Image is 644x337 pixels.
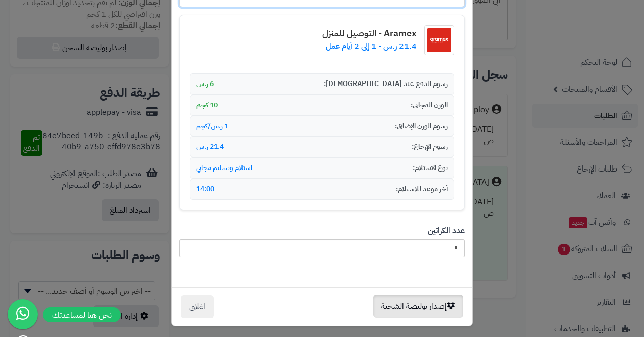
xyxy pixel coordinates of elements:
span: 10 كجم [196,100,218,110]
label: عدد الكراتين [428,225,465,237]
button: إصدار بوليصة الشحنة [373,295,463,318]
span: رسوم الوزن الإضافي: [395,121,448,131]
button: اغلاق [181,295,214,318]
span: آخر موعد للاستلام: [396,184,448,194]
img: شعار شركة الشحن [424,25,454,55]
span: 6 ر.س [196,79,214,89]
span: الوزن المجاني: [411,100,448,110]
span: رسوم الدفع عند [DEMOGRAPHIC_DATA]: [324,79,448,89]
span: استلام وتسليم مجاني [196,163,252,173]
span: رسوم الإرجاع: [412,142,448,152]
span: 21.4 ر.س [196,142,224,152]
p: 21.4 ر.س - 1 إلى 2 أيام عمل [322,41,417,52]
h4: Aramex - التوصيل للمنزل [322,28,417,38]
span: 14:00 [196,184,214,194]
span: نوع الاستلام: [413,163,448,173]
span: 1 ر.س/كجم [196,121,228,131]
